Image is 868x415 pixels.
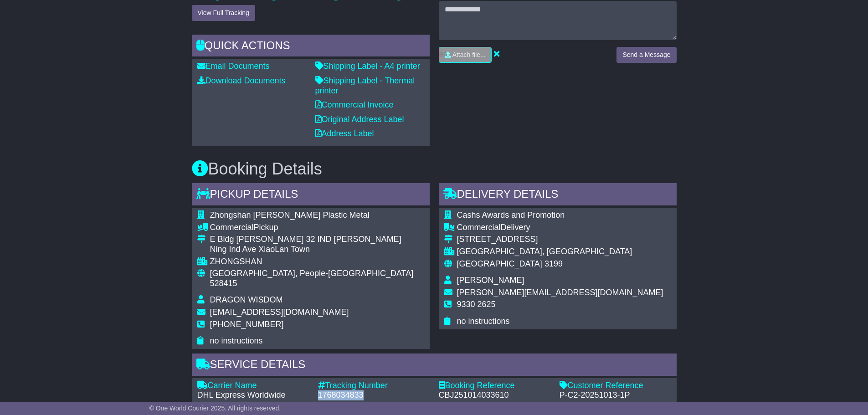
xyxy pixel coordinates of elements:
[210,336,263,345] span: no instructions
[197,390,309,410] div: DHL Express Worldwide Import
[210,257,424,267] div: ZHONGSHAN
[560,381,671,391] div: Customer Reference
[560,390,671,400] div: P-C2-20251013-1P
[315,115,404,124] a: Original Address Label
[192,160,677,178] h3: Booking Details
[192,183,430,208] div: Pickup Details
[210,307,349,317] span: [EMAIL_ADDRESS][DOMAIN_NAME]
[318,381,430,391] div: Tracking Number
[457,288,663,297] span: [PERSON_NAME][EMAIL_ADDRESS][DOMAIN_NAME]
[439,390,550,400] div: CBJ251014033610
[192,5,255,21] button: View Full Tracking
[457,223,501,232] span: Commercial
[439,183,677,208] div: Delivery Details
[457,317,510,326] span: no instructions
[192,35,430,59] div: Quick Actions
[210,320,284,329] span: [PHONE_NUMBER]
[210,245,424,255] div: Ning Ind Ave XiaoLan Town
[457,247,663,257] div: [GEOGRAPHIC_DATA], [GEOGRAPHIC_DATA]
[457,210,565,220] span: Cashs Awards and Promotion
[318,390,430,400] div: 1768034833
[210,210,370,220] span: Zhongshan [PERSON_NAME] Plastic Metal
[149,405,281,412] span: © One World Courier 2025. All rights reserved.
[210,223,254,232] span: Commercial
[457,235,663,245] div: [STREET_ADDRESS]
[439,381,550,391] div: Booking Reference
[315,100,394,109] a: Commercial Invoice
[210,279,237,288] span: 528415
[210,235,424,245] div: E Bldg [PERSON_NAME] 32 IND [PERSON_NAME]
[457,223,663,233] div: Delivery
[192,354,677,378] div: Service Details
[197,61,270,71] a: Email Documents
[210,223,424,233] div: Pickup
[197,76,286,85] a: Download Documents
[457,300,496,309] span: 9330 2625
[315,129,374,138] a: Address Label
[616,47,676,63] button: Send a Message
[315,76,415,95] a: Shipping Label - Thermal printer
[315,61,420,71] a: Shipping Label - A4 printer
[544,259,563,268] span: 3199
[457,276,524,285] span: [PERSON_NAME]
[197,381,309,391] div: Carrier Name
[210,295,283,304] span: DRAGON WISDOM
[210,269,414,278] span: [GEOGRAPHIC_DATA], People-[GEOGRAPHIC_DATA]
[457,259,542,268] span: [GEOGRAPHIC_DATA]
